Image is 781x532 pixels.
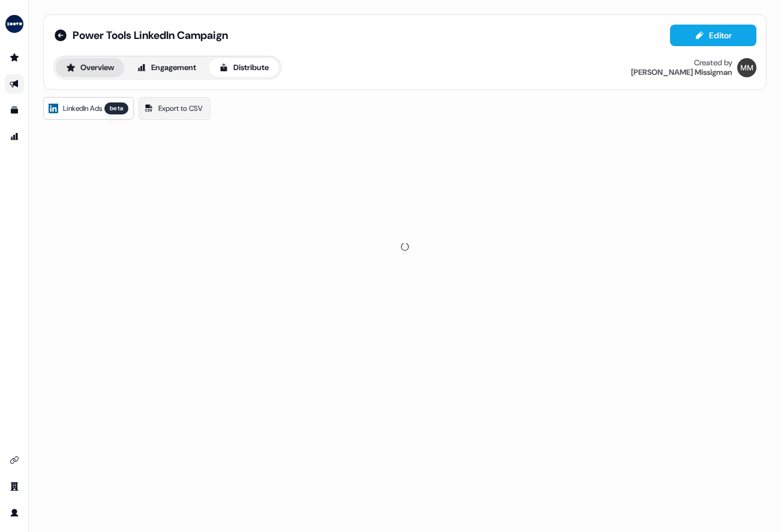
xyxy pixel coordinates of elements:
a: Go to outbound experience [5,74,24,93]
div: beta [104,102,128,114]
span: Power Tools LinkedIn Campaign [73,28,228,43]
a: Go to team [5,477,24,496]
img: Morgan [737,58,756,77]
a: Go to prospects [5,48,24,67]
span: LinkedIn Ads [63,102,102,114]
a: Go to templates [5,101,24,120]
div: [PERSON_NAME] Missigman [631,68,732,77]
a: Go to attribution [5,127,24,146]
a: Editor [670,31,756,43]
div: Created by [694,58,732,68]
a: Go to integrations [5,451,24,470]
button: Overview [56,58,124,77]
a: LinkedIn Adsbeta [43,97,134,120]
button: Distribute [209,58,279,77]
a: Go to profile [5,503,24,522]
button: Editor [670,25,756,46]
a: Export to CSV [139,97,211,120]
span: Export to CSV [158,102,203,114]
button: Engagement [127,58,206,77]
